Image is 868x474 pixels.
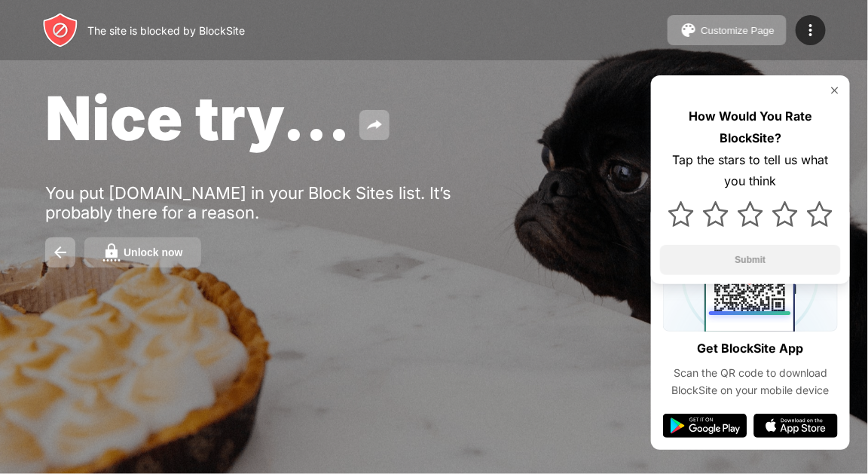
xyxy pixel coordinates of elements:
img: pallet.svg [680,21,698,39]
button: Submit [660,245,841,275]
div: Unlock now [124,246,183,258]
span: Nice try... [45,81,350,154]
div: The site is blocked by BlockSite [87,24,245,37]
div: You put [DOMAIN_NAME] in your Block Sites list. It’s probably there for a reason. [45,183,511,222]
img: rate-us-close.svg [829,84,841,96]
img: star.svg [738,201,763,227]
div: How Would You Rate BlockSite? [660,106,841,149]
img: password.svg [102,243,121,261]
button: Customize Page [668,15,787,45]
img: star.svg [703,201,729,227]
div: Customize Page [701,25,775,36]
img: google-play.svg [663,414,747,438]
button: Unlock now [84,237,201,268]
div: Tap the stars to tell us what you think [660,149,841,193]
img: star.svg [668,201,694,227]
img: share.svg [365,116,384,134]
img: star.svg [772,201,798,227]
img: back.svg [51,243,69,261]
div: Scan the QR code to download BlockSite on your mobile device [663,365,838,399]
img: app-store.svg [753,414,838,438]
img: menu-icon.svg [802,21,820,39]
img: star.svg [807,201,833,227]
img: header-logo.svg [42,12,78,48]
